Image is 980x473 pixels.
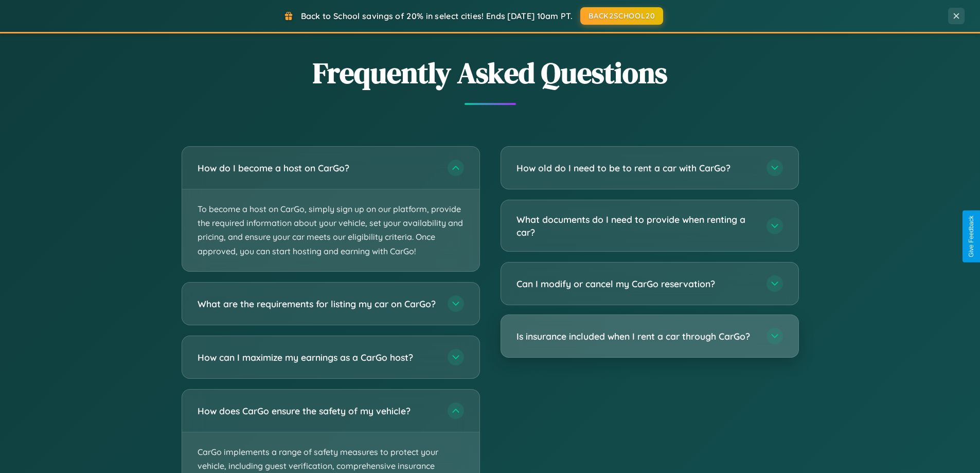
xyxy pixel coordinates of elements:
[580,7,663,25] button: BACK2SCHOOL20
[198,162,437,174] h3: How do I become a host on CarGo?
[198,351,437,363] h3: How can I maximize my earnings as a CarGo host?
[516,213,756,238] h3: What documents do I need to provide when renting a car?
[968,216,975,257] div: Give Feedback
[182,189,479,271] p: To become a host on CarGo, simply sign up on our platform, provide the required information about...
[516,277,756,290] h3: Can I modify or cancel my CarGo reservation?
[198,297,437,310] h3: What are the requirements for listing my car on CarGo?
[182,53,799,93] h2: Frequently Asked Questions
[198,404,437,417] h3: How does CarGo ensure the safety of my vehicle?
[516,330,756,343] h3: Is insurance included when I rent a car through CarGo?
[301,11,573,21] span: Back to School savings of 20% in select cities! Ends [DATE] 10am PT.
[516,162,756,174] h3: How old do I need to be to rent a car with CarGo?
